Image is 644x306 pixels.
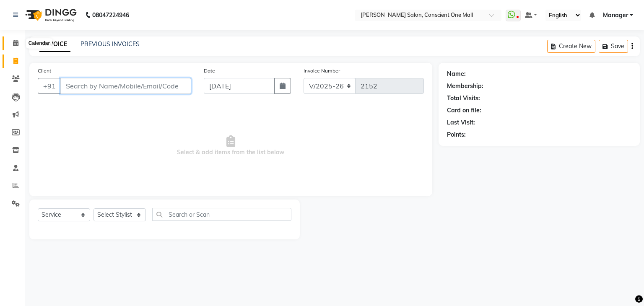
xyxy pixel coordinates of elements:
div: Points: [447,130,466,139]
div: Calendar [26,39,52,49]
b: 08047224946 [92,3,129,27]
button: +91 [38,78,61,94]
div: Membership: [447,82,483,91]
div: Last Visit: [447,118,475,127]
a: PREVIOUS INVOICES [80,40,140,48]
span: Manager [603,11,628,20]
label: Date [204,67,215,75]
img: logo [21,3,79,27]
input: Search by Name/Mobile/Email/Code [60,78,191,94]
span: Select & add items from the list below [38,104,424,188]
div: Name: [447,70,466,78]
div: Card on file: [447,106,481,115]
label: Invoice Number [304,67,340,75]
button: Create New [547,40,595,53]
div: Total Visits: [447,94,480,103]
label: Client [38,67,51,75]
input: Search or Scan [152,208,291,221]
button: Save [599,40,628,53]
